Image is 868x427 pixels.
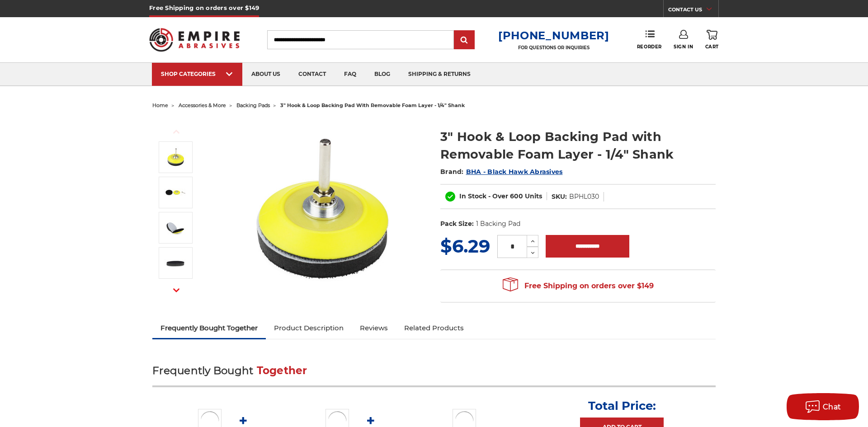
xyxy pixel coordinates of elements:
[488,192,508,200] span: - Over
[257,364,307,377] span: Together
[705,44,719,50] span: Cart
[164,216,187,239] img: Empire Abrasives 3-inch backing pad with foam layer peeled back to show durable hook and loop fas...
[503,277,654,295] span: Free Shipping on orders over $149
[466,168,563,176] a: BHA - Black Hawk Abrasives
[236,102,270,108] a: backing pads
[440,128,716,163] h1: 3" Hook & Loop Backing Pad with Removable Foam Layer - 1/4" Shank
[149,22,240,57] img: Empire Abrasives
[525,192,542,200] span: Units
[289,63,335,86] a: contact
[164,146,187,169] img: Close-up of Empire Abrasives 3-inch hook and loop backing pad with a removable foam layer and 1/4...
[498,45,609,51] p: FOR QUESTIONS OR INQUIRIES
[152,102,168,108] a: home
[165,281,187,300] button: Next
[352,318,396,338] a: Reviews
[152,318,266,338] a: Frequently Bought Together
[440,219,474,229] dt: Pack Size:
[498,29,609,42] a: [PHONE_NUMBER]
[455,31,473,49] input: Submit
[242,63,289,86] a: about us
[440,235,490,257] span: $6.29
[164,252,187,274] img: 3-inch foam pad featuring a durable hook and loop design, ideal for various sanding tasks.
[365,63,399,86] a: blog
[161,70,233,77] div: SHOP CATEGORIES
[440,168,464,176] span: Brand:
[476,219,520,229] dd: 1 Backing Pad
[152,364,253,377] span: Frequently Bought
[459,192,486,200] span: In Stock
[396,318,472,338] a: Related Products
[335,63,365,86] a: faq
[179,102,226,108] a: accessories & more
[787,393,859,420] button: Chat
[552,192,567,202] dt: SKU:
[588,399,656,413] p: Total Price:
[637,30,662,49] a: Reorder
[399,63,480,86] a: shipping & returns
[674,44,693,50] span: Sign In
[266,318,352,338] a: Product Description
[823,403,841,411] span: Chat
[705,30,719,50] a: Cart
[668,5,718,17] a: CONTACT US
[510,192,523,200] span: 600
[637,44,662,50] span: Reorder
[569,192,599,202] dd: BPHL030
[230,118,411,299] img: Close-up of Empire Abrasives 3-inch hook and loop backing pad with a removable foam layer and 1/4...
[280,102,465,108] span: 3" hook & loop backing pad with removable foam layer - 1/4" shank
[165,122,187,141] button: Previous
[164,181,187,204] img: Disassembled view of Empire Abrasives 3-inch hook and loop backing pad, showing the foam pad, bac...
